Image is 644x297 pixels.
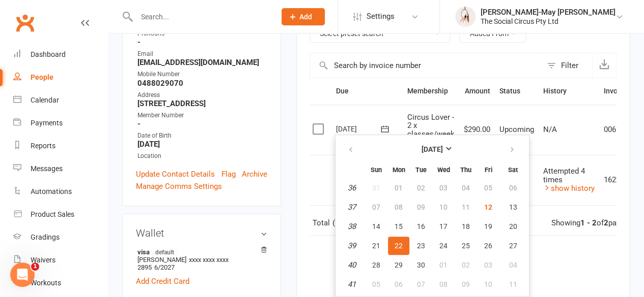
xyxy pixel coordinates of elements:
button: 13 [500,198,526,216]
span: 27 [509,242,517,250]
span: 20 [509,222,517,230]
a: Workouts [13,272,107,294]
button: 26 [478,237,499,255]
div: The Social Circus Pty Ltd [481,17,615,26]
small: Saturday [508,166,518,174]
button: 16 [410,217,432,236]
th: Status [494,78,538,104]
button: 04 [500,256,526,274]
button: 25 [455,237,477,255]
button: 12 [478,198,499,216]
span: 06 [395,280,403,288]
button: 24 [433,237,454,255]
div: Showing of payments [551,219,641,227]
th: History [538,78,599,104]
button: 01 [433,256,454,274]
strong: [DATE] [137,140,267,149]
small: Monday [392,166,405,174]
button: 14 [366,217,387,236]
div: Total (this page only): of [313,219,453,227]
div: Workouts [31,279,61,287]
button: 23 [410,237,432,255]
span: 04 [509,261,517,269]
a: Product Sales [13,203,107,226]
span: 03 [484,261,492,269]
button: 27 [500,237,526,255]
span: 11 [509,280,517,288]
small: Wednesday [437,166,450,174]
strong: - [137,38,267,47]
span: 29 [395,261,403,269]
div: Dashboard [31,50,66,58]
em: 39 [347,241,355,250]
strong: visa [137,248,262,256]
button: 07 [410,275,432,293]
div: Email [137,49,267,59]
div: Messages [31,164,63,173]
span: 12 [484,203,492,211]
div: Mobile Number [137,70,267,79]
button: 03 [478,256,499,274]
li: [PERSON_NAME] [136,246,267,273]
span: N/A [543,125,556,134]
em: 38 [347,222,355,231]
span: 25 [462,242,470,250]
button: 10 [478,275,499,293]
span: 1 [31,262,39,271]
a: Messages [13,157,107,180]
th: Amount [459,78,494,104]
span: 05 [372,280,380,288]
span: 10 [484,280,492,288]
div: People [31,73,53,81]
th: Invoice # [599,78,637,104]
button: 17 [433,217,454,236]
span: default [152,248,177,256]
a: Dashboard [13,43,107,66]
button: 29 [388,256,409,274]
span: Settings [367,5,395,28]
button: 28 [366,256,387,274]
em: 36 [347,183,355,192]
div: Filter [561,59,578,72]
strong: [EMAIL_ADDRESS][DOMAIN_NAME] [137,58,267,67]
button: 02 [455,256,477,274]
button: Add [282,8,325,25]
span: 08 [439,280,447,288]
td: 1622658 [599,155,637,205]
div: Address [137,90,267,100]
img: thumb_image1735801805.png [455,7,475,27]
div: Product Sales [31,210,74,218]
div: Member Number [137,111,267,120]
a: People [13,66,107,89]
a: Waivers [13,249,107,272]
small: Thursday [460,166,471,174]
span: 02 [462,261,470,269]
span: 16 [417,222,425,230]
div: Waivers [31,256,55,264]
td: 0061483 [599,105,637,155]
a: Gradings [13,226,107,249]
span: 26 [484,242,492,250]
input: Search by invoice number [310,53,542,78]
span: 15 [395,222,403,230]
strong: [DATE] [422,145,443,153]
a: Automations [13,180,107,203]
div: Pronouns [137,29,267,39]
em: 40 [347,260,355,270]
span: 23 [417,242,425,250]
div: [DATE] [335,121,382,137]
button: 15 [388,217,409,236]
button: 05 [366,275,387,293]
button: 22 [388,237,409,255]
span: xxxx xxxx xxxx 2895 [137,256,229,271]
div: Gradings [31,233,60,241]
em: 37 [347,203,355,212]
button: 11 [500,275,526,293]
button: Filter [542,53,592,78]
a: Flag [221,168,236,180]
span: 24 [439,242,447,250]
strong: 1 - 2 [580,218,596,227]
span: 21 [372,242,380,250]
a: Clubworx [12,10,38,36]
span: Add [299,13,312,21]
